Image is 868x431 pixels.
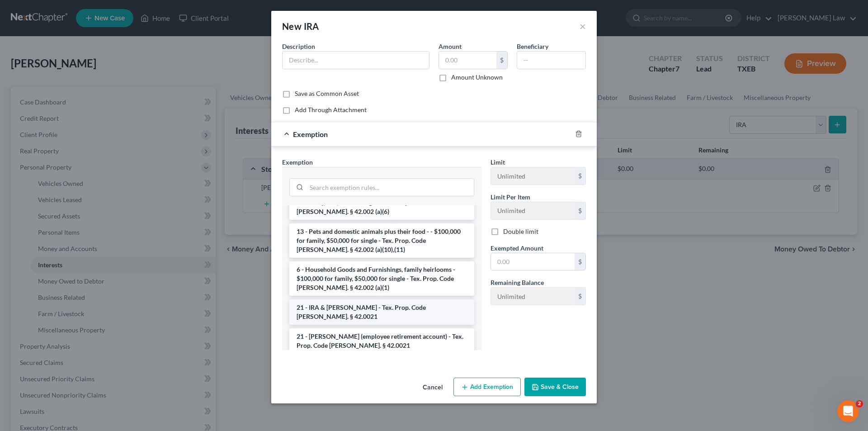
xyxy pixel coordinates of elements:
[293,130,328,138] span: Exemption
[283,52,429,69] input: Describe...
[415,379,450,397] button: Cancel
[524,378,586,397] button: Save & Close
[282,20,319,33] div: New IRA
[496,52,507,69] div: $
[282,158,313,166] span: Exemption
[295,105,367,114] label: Add Through Attachment
[491,253,575,270] input: 0.00
[289,261,474,296] li: 6 - Household Goods and Furnishings, family heirlooms - $100,000 for family, $50,000 for single -...
[289,223,474,258] li: 13 - Pets and domestic animals plus their food - - $100,000 for family, $50,000 for single - Tex....
[491,288,575,305] input: --
[503,227,538,236] label: Double limit
[580,21,586,32] button: ×
[289,328,474,354] li: 21 - [PERSON_NAME] (employee retirement account) - Tex. Prop. Code [PERSON_NAME]. § 42.0021
[453,378,521,397] button: Add Exemption
[289,299,474,325] li: 21 - IRA & [PERSON_NAME] - Tex. Prop. Code [PERSON_NAME]. § 42.0021
[491,278,544,287] label: Remaining Balance
[575,202,585,219] div: $
[575,253,585,270] div: $
[837,400,859,422] iframe: Intercom live chat
[517,42,548,51] label: Beneficiary
[491,167,575,185] input: --
[491,202,575,219] input: --
[307,179,474,196] input: Search exemption rules...
[491,192,530,202] label: Limit Per Item
[491,158,505,166] span: Limit
[575,167,585,185] div: $
[451,73,503,82] label: Amount Unknown
[856,400,863,407] span: 2
[575,288,585,305] div: $
[517,52,585,69] input: --
[295,89,359,98] label: Save as Common Asset
[491,244,543,252] span: Exempted Amount
[439,42,462,51] label: Amount
[282,43,315,50] span: Description
[439,52,496,69] input: 0.00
